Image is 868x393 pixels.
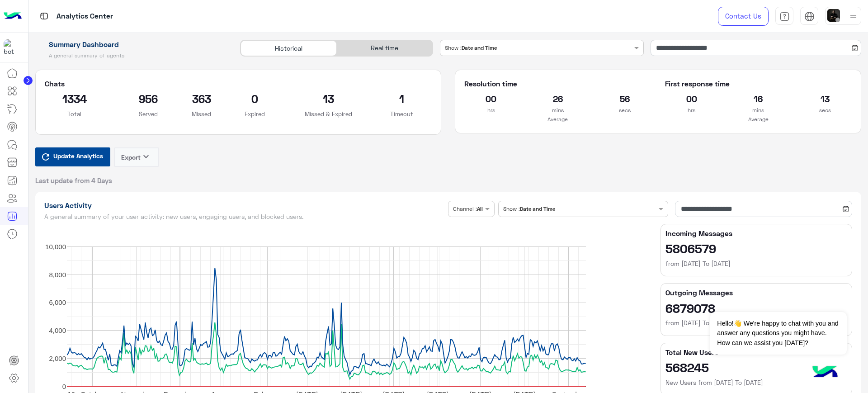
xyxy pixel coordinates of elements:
img: profile [848,11,859,22]
p: hrs [464,106,518,115]
p: secs [598,106,651,115]
text: 6,000 [49,298,66,306]
p: Expired [225,109,285,118]
p: Missed & Expired [298,109,359,118]
div: Real time [337,40,433,56]
img: hulul-logo.png [809,357,841,388]
p: Served [118,109,178,118]
span: Update Analytics [51,150,105,162]
h6: New Users from [DATE] To [DATE] [665,378,847,387]
img: tab [804,11,815,22]
h2: 363 [192,91,211,106]
p: Timeout [372,109,432,118]
h5: Chats [45,79,432,88]
h2: 1 [372,91,432,106]
button: Update Analytics [35,147,110,166]
p: secs [798,106,852,115]
h6: from [DATE] To [DATE] [665,318,847,327]
span: Last update from 4 Days [35,176,112,185]
h2: 0 [225,91,285,106]
h1: Summary Dashboard [35,40,230,49]
text: 4,000 [49,327,66,334]
h2: 13 [798,91,852,106]
h2: 16 [731,91,785,106]
p: Average [464,115,651,124]
a: Contact Us [718,7,769,26]
h5: Resolution time [464,79,651,88]
h5: Outgoing Messages [665,288,847,297]
h2: 956 [118,91,178,106]
h5: First response time [665,79,852,88]
p: hrs [665,106,718,115]
text: 2,000 [49,354,66,362]
h5: A general summary of your user activity: new users, engaging users, and blocked users. [44,213,445,220]
h2: 26 [531,91,585,106]
img: 1403182699927242 [4,39,20,56]
h2: 56 [598,91,651,106]
h2: 13 [298,91,359,106]
img: Logo [4,7,22,26]
img: userImage [827,9,840,22]
h2: 5806579 [665,241,847,256]
text: 8,000 [49,270,66,278]
p: mins [731,106,785,115]
h2: 00 [464,91,518,106]
b: All [477,205,483,212]
h1: Users Activity [44,201,445,210]
div: Historical [241,40,336,56]
p: mins [531,106,585,115]
text: 0 [62,382,66,390]
p: Average [665,115,852,124]
p: Analytics Center [57,10,113,23]
h2: 568245 [665,360,847,374]
b: Date and Time [520,205,555,212]
h5: A general summary of agents [35,52,230,59]
h2: 1334 [45,91,105,106]
h6: from [DATE] To [DATE] [665,259,847,268]
button: Exportkeyboard_arrow_down [114,147,159,167]
a: tab [775,7,793,26]
text: 10,000 [45,242,66,250]
h2: 6879078 [665,301,847,315]
span: Hello!👋 We're happy to chat with you and answer any questions you might have. How can we assist y... [710,312,846,355]
i: keyboard_arrow_down [141,151,151,162]
p: Total [45,109,105,118]
h5: Incoming Messages [665,229,847,238]
h2: 00 [665,91,718,106]
h5: Total New Users [665,348,847,357]
img: tab [38,10,50,22]
img: tab [779,11,790,22]
p: Missed [192,109,211,118]
b: Date and Time [462,44,497,51]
